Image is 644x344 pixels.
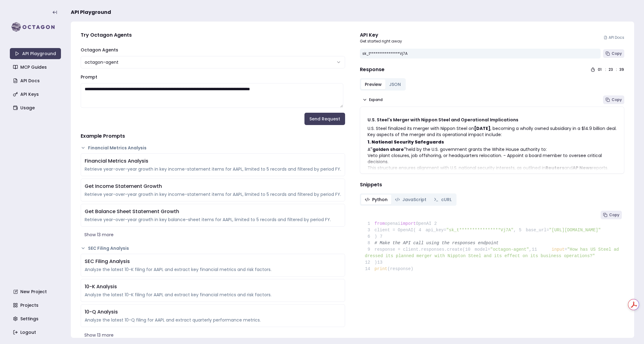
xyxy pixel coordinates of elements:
[10,75,62,86] a: API Docs
[372,196,388,203] span: Python
[81,330,345,341] button: Show 13 more
[85,191,341,197] div: Retrieve year-over-year growth in key income-statement items for AAPL, limited to 5 records and f...
[365,227,375,233] span: 3
[612,51,622,56] span: Copy
[360,31,402,39] div: API Key
[81,47,118,53] label: Octagon Agents
[360,66,384,73] h4: Response
[360,39,402,44] p: Get started right away
[549,228,601,233] span: "[URL][DOMAIN_NAME]"
[365,259,375,266] span: 12
[400,221,416,226] span: import
[365,221,375,227] span: 1
[465,246,475,253] span: 10
[365,240,375,246] span: 8
[605,67,606,72] div: :
[81,31,345,39] h4: Try Octagon Agents
[368,125,617,138] p: U.S. Steel finalized its merger with Nippon Steel on , becoming a wholly owned subsidiary in a $1...
[10,286,62,297] a: New Project
[10,313,62,324] a: Settings
[368,165,617,171] li: This structure ensures alignment with U.S. national security interests, as outlined in and reports.
[598,67,603,72] div: 01
[365,260,377,265] span: )
[377,259,387,266] span: 13
[365,234,377,239] span: )
[10,327,62,338] a: Logout
[416,227,426,233] span: 4
[368,117,617,123] h3: U.S. Steel's Merger with Nippon Steel and Operational Implications
[385,221,400,226] span: openai
[10,21,61,33] img: logo-rect-yK7x_WSZ.svg
[573,165,592,171] strong: AP News
[361,79,385,89] button: Preview
[402,196,426,203] span: JavaScript
[365,266,375,272] span: 14
[10,48,61,59] a: API Playground
[385,79,405,89] button: JSON
[377,233,387,240] span: 7
[601,211,622,219] button: Copy
[609,212,619,217] span: Copy
[526,228,549,233] span: base_url=
[603,49,624,58] button: Copy
[71,9,111,16] span: API Playground
[365,228,416,233] span: client = OpenAI(
[85,308,341,316] div: 10-Q Analysis
[81,132,345,140] h4: Example Prompts
[612,97,622,102] span: Copy
[370,146,406,152] strong: "golden share"
[552,247,565,252] span: input
[10,300,62,311] a: Projects
[365,247,465,252] span: response = client.responses.create(
[619,67,624,72] div: 39
[565,247,567,252] span: =
[375,241,499,245] span: # Make the API call using the responses endpoint
[545,165,564,171] strong: Reuters
[532,246,541,253] span: 11
[616,67,617,72] div: :
[490,247,529,252] span: "octagon-agent"
[474,125,490,132] strong: [DATE]
[85,183,341,190] div: Get Income Statement Growth
[368,139,444,145] strong: 1. National Security Safeguards
[609,67,614,72] div: 23
[475,247,490,252] span: model=
[81,229,345,240] button: Show 13 more
[360,181,624,188] h4: Snippets
[425,228,446,233] span: api_key=
[513,228,516,233] span: ,
[85,217,341,223] div: Retrieve year-over-year growth in key balance-sheet items for AAPL, limited to 5 records and filt...
[81,245,345,251] button: SEC Filing Analysis
[603,95,624,104] button: Copy
[304,113,345,125] button: Send Request
[81,74,97,80] label: Prompt
[85,258,341,265] div: SEC Filing Analysis
[431,221,441,227] span: 2
[85,292,341,298] div: Analyze the latest 10-K filing for AAPL and extract key financial metrics and risk factors.
[369,97,383,102] span: Expand
[441,196,452,203] span: cURL
[516,227,526,233] span: 5
[85,283,341,290] div: 10-K Analysis
[10,62,62,73] a: MCP Guides
[604,35,624,40] a: API Docs
[365,233,375,240] span: 6
[81,145,345,151] button: Financial Metrics Analysis
[365,246,375,253] span: 9
[85,157,341,165] div: Financial Metrics Analysis
[375,221,385,226] span: from
[85,166,341,172] div: Retrieve year-over-year growth in key income-statement items for AAPL, limited to 5 records and f...
[85,266,341,273] div: Analyze the latest 10-K filing for AAPL and extract key financial metrics and risk factors.
[529,247,532,252] span: ,
[85,208,341,215] div: Get Balance Sheet Statement Growth
[388,266,413,271] span: (response)
[10,89,62,100] a: API Keys
[375,266,388,271] span: print
[360,95,385,104] button: Expand
[85,317,341,323] div: Analyze the latest 10-Q filing for AAPL and extract quarterly performance metrics.
[10,102,62,113] a: Usage
[368,146,617,165] li: A held by the U.S. government grants the White House authority to:
[416,221,431,226] span: OpenAI
[368,152,617,165] li: Veto plant closures, job offshoring, or headquarters relocation. - Appoint a board member to over...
